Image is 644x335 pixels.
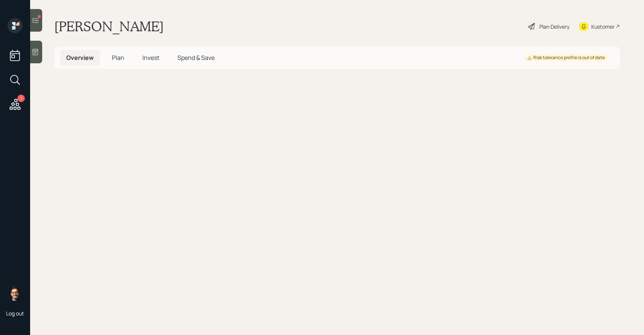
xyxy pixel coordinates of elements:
span: Plan [112,54,124,62]
h1: [PERSON_NAME] [54,18,164,35]
div: 7 [17,95,25,102]
div: Kustomer [591,23,615,31]
span: Spend & Save [177,54,215,62]
div: Plan Delivery [539,23,569,31]
div: Log out [6,310,24,317]
span: Overview [66,54,94,62]
span: Invest [142,54,159,62]
img: sami-boghos-headshot.png [8,286,23,301]
div: Risk tolerance profile is out of date [527,55,605,61]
